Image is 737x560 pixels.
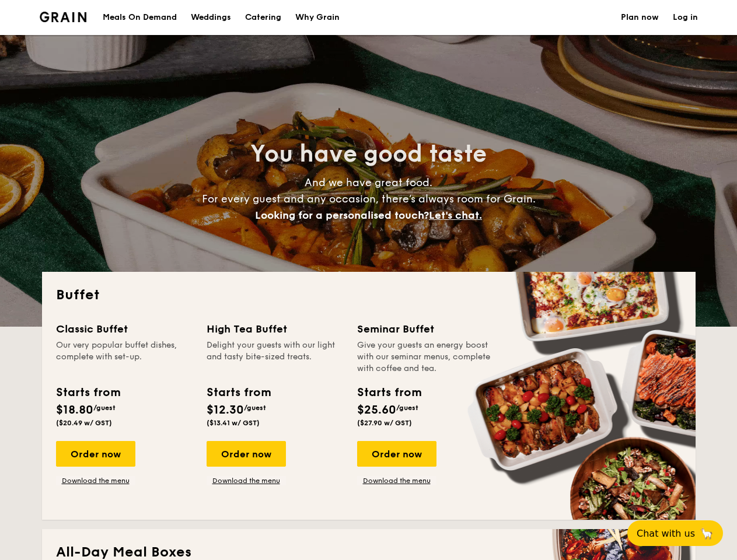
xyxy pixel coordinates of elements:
div: Order now [56,441,135,467]
div: Delight your guests with our light and tasty bite-sized treats. [207,339,343,374]
button: Chat with us🦙 [627,520,723,546]
div: Seminar Buffet [357,321,494,337]
a: Download the menu [207,476,286,485]
span: /guest [396,404,418,412]
span: Let's chat. [429,209,482,222]
a: Download the menu [56,476,135,485]
div: Our very popular buffet dishes, complete with set-up. [56,339,193,374]
span: $18.80 [56,403,93,417]
div: Starts from [207,384,270,401]
span: 🦙 [700,527,714,540]
a: Logotype [40,12,87,22]
span: ($20.49 w/ GST) [56,419,112,427]
span: /guest [93,404,116,412]
span: Chat with us [637,528,695,539]
h2: Buffet [56,286,682,304]
span: You have good taste [250,140,487,168]
span: ($27.90 w/ GST) [357,419,412,427]
span: $12.30 [207,403,244,417]
a: Download the menu [357,476,436,485]
div: Classic Buffet [56,321,193,337]
span: And we have great food. For every guest and any occasion, there’s always room for Grain. [202,176,536,222]
div: Order now [207,441,286,467]
span: $25.60 [357,403,396,417]
span: Looking for a personalised touch? [255,209,429,222]
div: Give your guests an energy boost with our seminar menus, complete with coffee and tea. [357,339,494,374]
div: High Tea Buffet [207,321,343,337]
span: /guest [244,404,266,412]
div: Starts from [357,384,421,401]
div: Starts from [56,384,120,401]
img: Grain [40,12,87,22]
span: ($13.41 w/ GST) [207,419,260,427]
div: Order now [357,441,436,467]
